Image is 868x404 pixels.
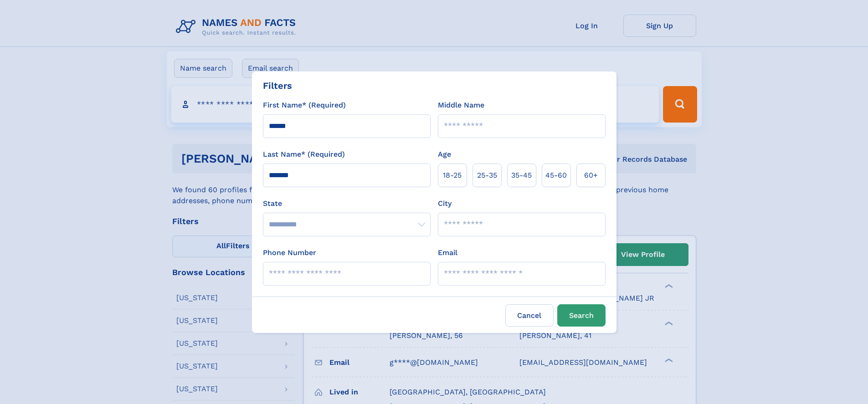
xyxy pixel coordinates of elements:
[263,100,346,111] label: First Name* (Required)
[505,304,554,327] label: Cancel
[438,198,452,209] label: City
[477,170,497,181] span: 25‑35
[438,149,451,160] label: Age
[263,198,431,209] label: State
[511,170,532,181] span: 35‑45
[263,247,316,258] label: Phone Number
[438,100,484,111] label: Middle Name
[545,170,567,181] span: 45‑60
[263,79,292,92] div: Filters
[438,247,457,258] label: Email
[263,149,345,160] label: Last Name* (Required)
[557,304,606,327] button: Search
[584,170,598,181] span: 60+
[443,170,462,181] span: 18‑25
